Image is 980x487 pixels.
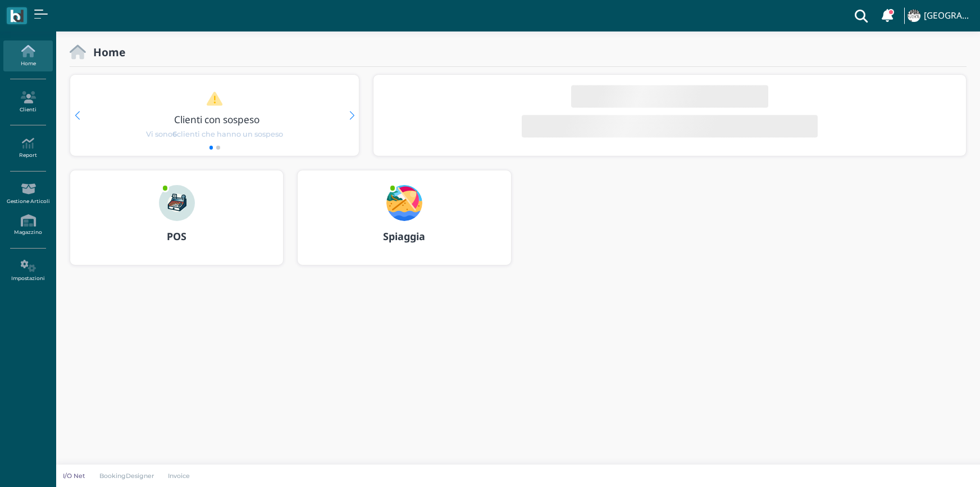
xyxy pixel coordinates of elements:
[386,185,422,221] img: ...
[349,111,354,120] div: Next slide
[86,46,125,58] h2: Home
[10,10,23,22] img: logo
[3,133,52,164] a: Report
[159,185,195,221] img: ...
[383,229,425,243] b: Spiaggia
[75,111,80,120] div: Previous slide
[3,87,52,118] a: Clienti
[172,130,177,138] b: 6
[900,452,970,477] iframe: Help widget launcher
[906,2,973,29] a: ... [GEOGRAPHIC_DATA]
[924,11,973,21] h4: [GEOGRAPHIC_DATA]
[70,75,359,156] div: 1 / 2
[908,10,920,22] img: ...
[3,178,52,209] a: Gestione Articoli
[167,229,186,243] b: POS
[94,114,340,125] h3: Clienti con sospeso
[3,210,52,241] a: Magazzino
[92,91,338,139] a: Clienti con sospeso Vi sono6clienti che hanno un sospeso
[146,129,283,139] span: Vi sono clienti che hanno un sospeso
[70,170,284,279] a: ... POS
[3,255,52,286] a: Impostazioni
[297,170,511,279] a: ... Spiaggia
[3,40,52,71] a: Home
